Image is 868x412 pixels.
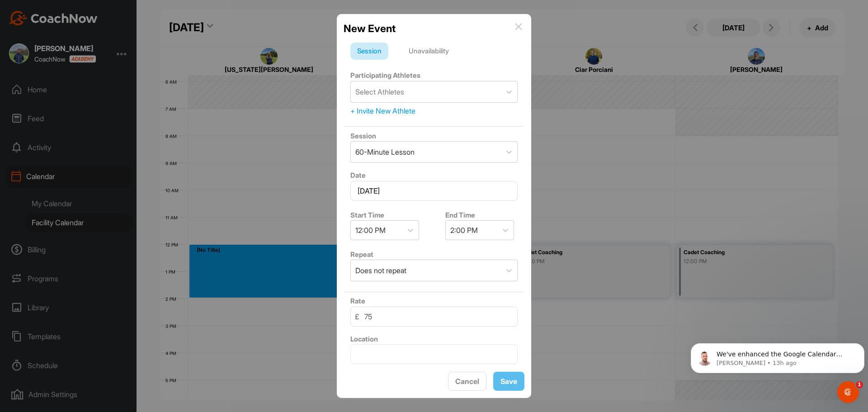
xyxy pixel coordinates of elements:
span: We've enhanced the Google Calendar integration for a more seamless experience. If you haven't lin... [29,26,164,123]
div: Select Athletes [355,86,404,97]
img: info [515,23,522,30]
div: Session [350,43,388,60]
label: End Time [445,211,475,219]
span: Cancel [455,377,479,386]
button: Save [493,372,524,391]
div: 60-Minute Lesson [355,147,415,157]
label: Location [350,335,378,343]
label: Session [350,132,376,140]
span: Save [500,377,517,386]
div: + Invite New Athlete [350,105,518,116]
div: 12:00 PM [355,225,386,236]
label: Participating Athletes [350,71,420,80]
label: Repeat [350,250,373,259]
label: Date [350,171,366,180]
div: Does not repeat [355,265,406,276]
p: Message from Alex, sent 13h ago [29,35,166,43]
span: £ [355,311,359,322]
input: 0 [350,307,518,327]
div: Unavailability [402,43,456,60]
h2: New Event [344,21,396,36]
input: Select Date [350,181,518,201]
label: Start Time [350,211,384,219]
iframe: Intercom live chat [837,381,859,403]
button: Cancel [448,372,486,391]
label: Rate [350,297,365,305]
iframe: Intercom notifications message [687,324,868,388]
span: 1 [856,381,863,388]
div: 2:00 PM [450,225,478,236]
